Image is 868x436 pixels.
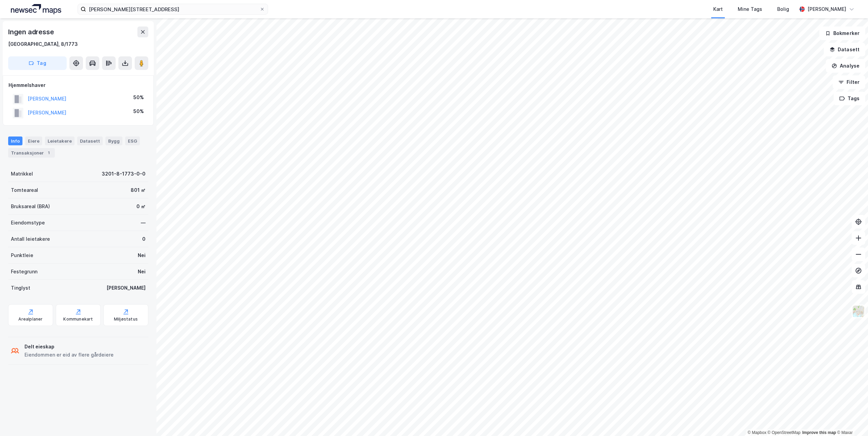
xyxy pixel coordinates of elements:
div: Miljøstatus [114,316,138,322]
div: Kart [713,5,723,13]
img: logo.a4113a55bc3d86da70a041830d287a7e.svg [11,4,61,14]
img: Z [852,305,865,318]
div: 801 ㎡ [131,186,146,194]
div: Mine Tags [738,5,762,13]
div: — [141,219,146,227]
div: Info [8,137,22,145]
a: Mapbox [748,430,766,435]
div: ESG [125,137,140,145]
a: Improve this map [802,430,836,435]
div: Kommunekart [63,316,93,322]
div: Bolig [777,5,789,13]
div: Delt eieskap [24,343,114,351]
div: Transaksjoner [8,148,55,158]
div: Leietakere [45,137,74,145]
div: [PERSON_NAME] [807,5,846,13]
div: Hjemmelshaver [9,81,148,89]
div: 0 ㎡ [136,202,146,211]
div: Festegrunn [11,268,37,276]
div: Bruksareal (BRA) [11,202,50,211]
div: Nei [138,251,146,259]
button: Tags [834,92,865,105]
button: Bokmerker [819,26,865,40]
div: Eiere [25,137,42,145]
div: [GEOGRAPHIC_DATA], 8/1773 [8,40,78,48]
div: Ingen adresse [8,26,55,37]
button: Tag [8,56,67,70]
input: Søk på adresse, matrikkel, gårdeiere, leietakere eller personer [86,4,260,14]
div: 1 [45,149,52,156]
div: Arealplaner [18,316,43,322]
div: Tinglyst [11,284,30,292]
div: Punktleie [11,251,33,259]
button: Datasett [824,43,865,56]
div: Tomteareal [11,186,38,194]
div: Bygg [105,137,122,145]
div: Kontrollprogram for chat [834,403,868,436]
div: Eiendomstype [11,219,45,227]
button: Filter [833,75,865,89]
div: 50% [133,93,144,102]
div: Datasett [77,137,103,145]
iframe: Chat Widget [834,403,868,436]
button: Analyse [826,59,865,73]
div: 3201-8-1773-0-0 [102,170,146,178]
div: 50% [133,107,144,115]
div: Matrikkel [11,170,33,178]
div: Antall leietakere [11,235,50,243]
div: Eiendommen er eid av flere gårdeiere [24,351,114,359]
div: 0 [142,235,146,243]
a: OpenStreetMap [768,430,801,435]
div: [PERSON_NAME] [106,284,146,292]
div: Nei [138,268,146,276]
